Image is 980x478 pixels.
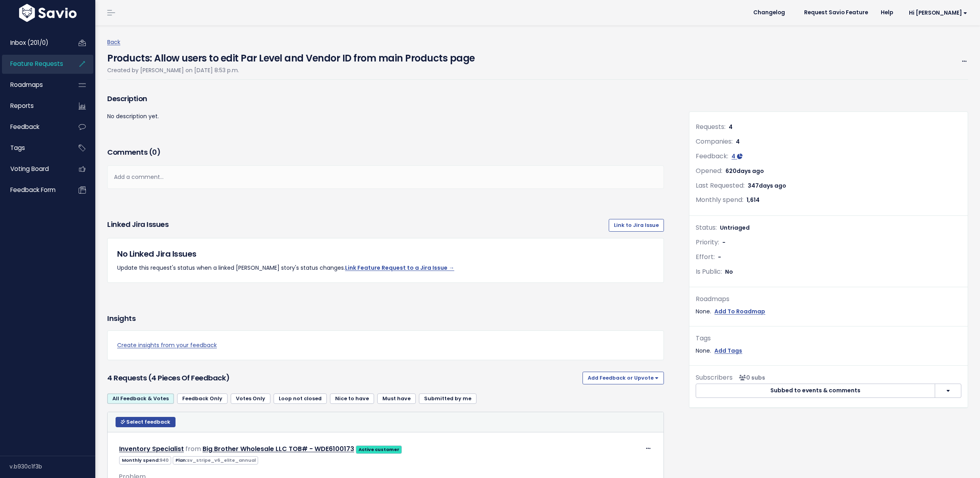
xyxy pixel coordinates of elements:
[10,186,56,194] span: Feedback form
[2,34,66,52] a: Inbox (201/0)
[160,457,169,463] span: 940
[696,346,961,356] div: None.
[696,195,743,204] span: Monthly spend:
[10,123,39,131] span: Feedback
[696,384,935,398] button: Subbed to events & comments
[10,102,34,110] span: Reports
[359,446,399,453] strong: Active customer
[696,238,719,247] span: Priority:
[177,394,228,404] a: Feedback Only
[748,182,786,190] span: 347
[107,93,664,104] h3: Description
[731,152,743,160] a: 4
[747,196,760,204] span: 1,614
[274,394,327,404] a: Loop not closed
[117,248,654,260] h5: No Linked Jira Issues
[2,181,66,199] a: Feedback form
[753,10,785,15] span: Changelog
[10,38,48,47] span: Inbox (201/0)
[696,294,961,305] div: Roadmaps
[107,313,135,324] h3: Insights
[119,444,184,453] a: Inventory Specialist
[2,139,66,157] a: Tags
[173,456,258,465] span: Plan:
[722,238,725,246] span: -
[107,66,239,74] span: Created by [PERSON_NAME] on [DATE] 8:53 p.m.
[696,373,733,382] span: Subscribers
[696,252,715,261] span: Effort:
[583,372,664,384] button: Add Feedback or Upvote
[725,167,764,175] span: 620
[696,122,725,131] span: Requests:
[2,118,66,136] a: Feedback
[107,38,120,46] a: Back
[107,394,174,404] a: All Feedback & Votes
[714,307,765,317] a: Add To Roadmap
[2,76,66,94] a: Roadmaps
[117,263,654,273] p: Update this request's status when a linked [PERSON_NAME] story's status changes.
[2,97,66,115] a: Reports
[696,333,961,344] div: Tags
[729,123,733,131] span: 4
[10,144,25,152] span: Tags
[696,152,728,161] span: Feedback:
[419,394,476,404] a: Submitted by me
[725,268,733,276] span: No
[696,166,722,175] span: Opened:
[10,60,63,68] span: Feature Requests
[874,7,899,19] a: Help
[17,4,79,22] img: logo-white.9d6f32f41409.svg
[714,346,742,356] a: Add Tags
[731,152,735,160] span: 4
[345,264,454,272] a: Link Feature Request to a Jira Issue →
[377,394,416,404] a: Must have
[609,219,664,232] a: Link to Jira Issue
[718,253,721,261] span: -
[107,47,475,65] h4: Products: Allow users to edit Par Level and Vendor ID from main Products page
[736,138,740,146] span: 4
[107,147,664,158] h3: Comments ( )
[185,444,201,453] span: from
[231,394,270,404] a: Votes Only
[2,160,66,178] a: Voting Board
[10,456,95,477] div: v.b930c1f3b
[696,137,733,146] span: Companies:
[330,394,374,404] a: Nice to have
[798,7,874,19] a: Request Savio Feature
[696,223,717,232] span: Status:
[107,111,664,121] p: No description yet.
[119,456,171,465] span: Monthly spend:
[899,7,974,19] a: Hi [PERSON_NAME]
[696,181,745,190] span: Last Requested:
[736,374,765,382] span: <p><strong>Subscribers</strong><br><br> No subscribers yet<br> </p>
[737,167,764,175] span: days ago
[107,372,579,384] h3: 4 Requests (4 pieces of Feedback)
[117,340,654,350] a: Create insights from your feedback
[203,444,354,453] a: Big Brother Wholesale LLC TOB# - WDE6100173
[10,81,43,89] span: Roadmaps
[909,10,967,16] span: Hi [PERSON_NAME]
[107,219,168,232] h3: Linked Jira issues
[10,165,49,173] span: Voting Board
[107,165,664,189] div: Add a comment...
[2,55,66,73] a: Feature Requests
[152,147,157,157] span: 0
[696,267,722,276] span: Is Public:
[720,224,750,232] span: Untriaged
[759,182,786,190] span: days ago
[187,457,256,463] span: sv_stripe_v6_elite_annual
[126,418,170,425] span: Select feedback
[116,417,176,427] button: Select feedback
[696,307,961,317] div: None.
